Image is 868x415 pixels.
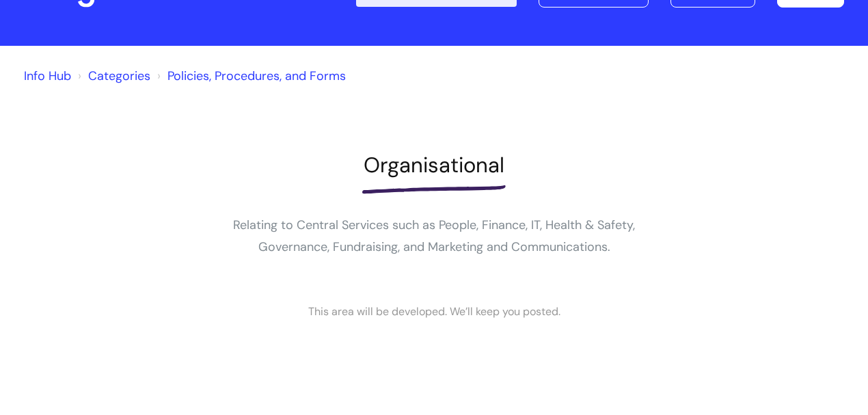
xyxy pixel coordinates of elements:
p: Relating to Central Services such as People, Finance, IT, Health & Safety, Governance, Fundraisin... [229,214,639,258]
li: Policies, Procedures, and Forms [154,65,346,87]
div: This area will be developed. We’ll keep you posted. [24,302,844,322]
a: Policies, Procedures, and Forms [167,68,346,84]
h1: Organisational [24,152,844,178]
li: Solution home [74,65,150,87]
a: Categories [88,68,150,84]
a: Info Hub [24,68,71,84]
